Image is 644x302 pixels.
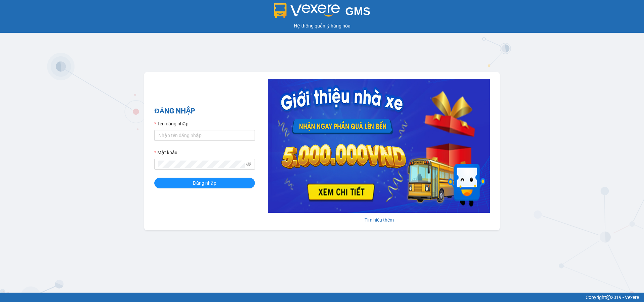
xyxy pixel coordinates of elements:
span: eye-invisible [246,162,251,167]
input: Tên đăng nhập [154,130,255,141]
button: Đăng nhập [154,178,255,188]
label: Tên đăng nhập [154,120,189,127]
span: GMS [345,5,370,17]
span: copyright [606,295,611,300]
a: GMS [274,10,371,15]
img: logo 2 [274,3,340,18]
img: banner-0 [268,79,490,213]
span: Đăng nhập [193,179,216,187]
h2: ĐĂNG NHẬP [154,106,255,117]
label: Mật khẩu [154,149,177,156]
div: Tìm hiểu thêm [268,216,490,224]
div: Copyright 2019 - Vexere [5,294,639,301]
input: Mật khẩu [158,161,245,168]
div: Hệ thống quản lý hàng hóa [2,22,642,29]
